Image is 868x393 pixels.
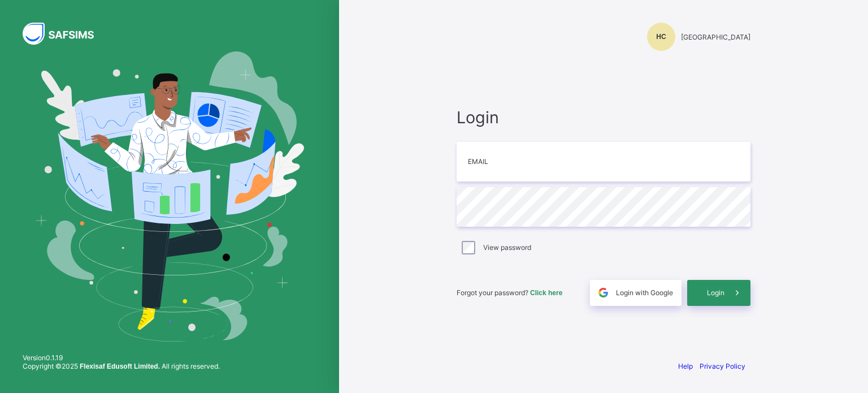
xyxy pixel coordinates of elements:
span: Login [707,288,724,297]
span: Forgot your password? [457,288,562,297]
span: Login with Google [616,288,673,297]
img: google.396cfc9801f0270233282035f929180a.svg [597,286,610,299]
span: Click here [530,289,562,297]
strong: Flexisaf Edusoft Limited. [80,362,160,370]
span: [GEOGRAPHIC_DATA] [681,33,750,41]
span: Copyright © 2025 All rights reserved. [23,362,220,370]
a: Click here [530,288,562,297]
label: View password [483,243,531,252]
span: Login [457,107,750,127]
img: SAFSIMS Logo [23,23,107,45]
span: Version 0.1.19 [23,353,220,362]
span: HC [656,33,666,41]
a: Help [678,362,693,370]
img: Hero Image [35,51,304,341]
a: Privacy Policy [700,362,745,370]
